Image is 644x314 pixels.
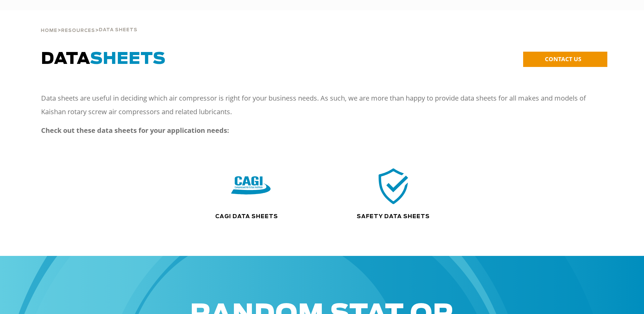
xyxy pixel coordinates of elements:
[357,214,430,219] a: Safety Data Sheets
[231,166,271,206] img: CAGI
[545,55,581,63] span: CONTACT US
[41,91,591,119] p: Data sheets are useful in deciding which air compressor is right for your business needs. As such...
[328,166,459,206] div: safety icon
[61,29,95,33] span: Resources
[41,27,57,33] a: Home
[41,126,229,135] strong: Check out these data sheets for your application needs:
[61,27,95,33] a: Resources
[41,10,137,36] div: > >
[99,28,137,32] span: Data Sheets
[90,51,166,67] span: SHEETS
[374,166,413,206] img: safety icon
[41,51,166,67] span: DATA
[180,166,322,206] div: CAGI
[41,29,57,33] span: Home
[523,52,607,67] a: CONTACT US
[215,214,278,219] a: CAGI Data Sheets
